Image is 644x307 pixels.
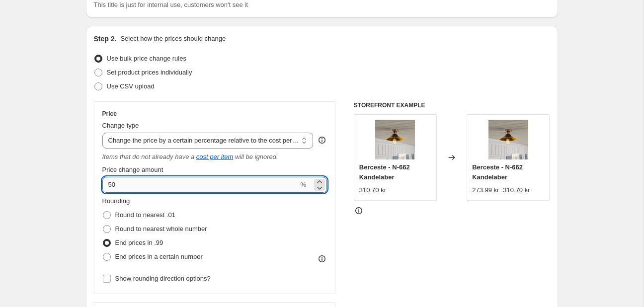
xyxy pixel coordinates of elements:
div: 273.99 kr [472,185,499,195]
span: End prices in .99 [115,239,163,246]
span: % [300,181,306,188]
div: 310.70 kr [359,185,386,195]
img: 525NOR1304_20-_201_80x.jpg [488,120,528,159]
div: help [317,135,327,145]
span: Use bulk price change rules [107,55,186,62]
span: This title is just for internal use, customers won't see it [94,1,248,8]
p: Select how the prices should change [120,34,226,44]
h2: Step 2. [94,34,117,44]
span: Berceste - N-662 Kandelaber [472,163,523,181]
h3: Price [102,110,117,118]
i: will be ignored. [235,153,278,160]
span: Show rounding direction options? [115,275,211,282]
span: Rounding [102,197,130,205]
span: Round to nearest whole number [115,225,207,232]
a: cost per item [196,153,233,160]
strike: 310.70 kr [503,185,530,195]
span: Use CSV upload [107,82,155,90]
input: 50 [102,177,299,193]
img: 525NOR1304_20-_201_80x.jpg [375,120,415,159]
span: Berceste - N-662 Kandelaber [359,163,410,181]
i: Items that do not already have a [102,153,195,160]
h6: STOREFRONT EXAMPLE [354,101,550,109]
span: Price change amount [102,166,163,173]
span: Change type [102,122,139,129]
span: Round to nearest .01 [115,211,175,219]
span: End prices in a certain number [115,253,203,260]
span: Set product prices individually [107,69,192,76]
